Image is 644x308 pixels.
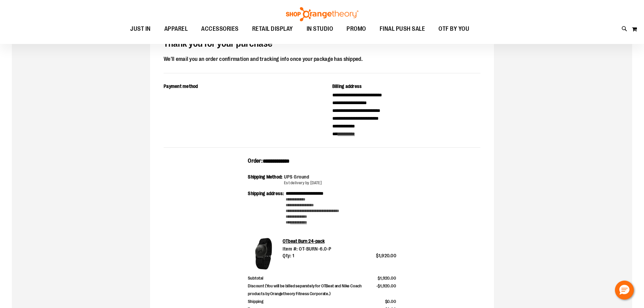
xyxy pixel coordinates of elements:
a: ACCESSORIES [194,21,245,37]
span: Est delivery by [DATE] [284,181,322,185]
div: Item #: OT-BURN-6.0-P [283,245,396,252]
div: Order: [248,157,396,169]
span: FINAL PUSH SALE [380,21,425,37]
a: OTF BY YOU [432,21,476,37]
a: PROMO [340,21,373,37]
button: Hello, have a question? Let’s chat. [615,281,634,300]
a: RETAIL DISPLAY [245,21,300,37]
a: APPAREL [158,21,195,37]
span: JUST IN [130,21,151,37]
a: FINAL PUSH SALE [373,21,432,37]
span: -$1,920.00 [376,283,396,288]
a: JUST IN [123,21,158,37]
a: IN STUDIO [300,21,340,37]
div: UPS Ground [284,173,322,180]
span: Discount (You will be billed separately for OTBeat and Nike Coach products by Orangetheory Fitnes... [248,282,376,298]
span: OTF BY YOU [438,21,469,37]
span: APPAREL [164,21,188,37]
span: Qty: 1 [283,252,294,259]
span: $1,920.00 [378,276,396,281]
div: Shipping Method: [248,173,284,186]
span: Subtotal [248,274,263,282]
span: RETAIL DISPLAY [252,21,293,37]
span: IN STUDIO [307,21,333,37]
a: OTbeat Burn 24-pack [283,238,325,244]
span: ACCESSORIES [201,21,239,37]
img: Shop Orangetheory [285,7,359,21]
img: OTbeat Burn 24-pack [248,238,279,269]
div: Payment method [164,83,312,91]
div: We'll email you an order confirmation and tracking info once your package has shipped. [164,55,480,64]
span: $1,920.00 [376,253,396,258]
h1: Thank you for your purchase [164,39,480,49]
div: Shipping address: [248,190,285,226]
span: Shipping [248,298,263,305]
span: PROMO [347,21,366,37]
span: $0.00 [385,299,396,304]
div: Billing address [332,83,481,91]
